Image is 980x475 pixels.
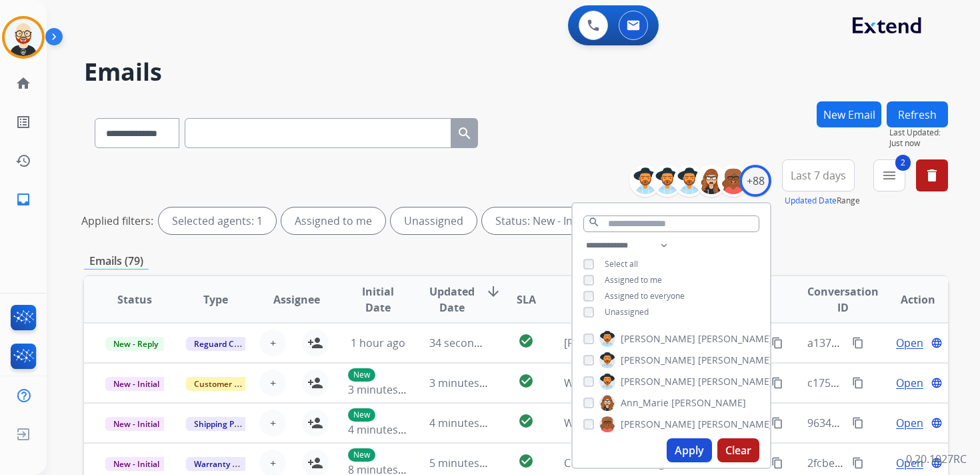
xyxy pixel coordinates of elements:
p: Applied filters: [81,213,153,229]
mat-icon: arrow_downward [485,284,501,300]
button: Updated Date [785,195,837,206]
span: Warranty Ops [186,457,255,471]
span: 5 minutes ago [429,456,501,470]
mat-icon: list_alt [15,114,31,130]
span: Shipping Protection [186,417,277,431]
p: New [348,368,375,382]
span: 34 seconds ago [429,336,507,350]
span: [PERSON_NAME]'s PWR Recliner [564,336,724,350]
span: + [270,375,276,391]
span: [PERSON_NAME] [698,354,773,367]
span: Assigned to me [605,274,662,286]
span: 4 minutes ago [348,422,419,437]
span: 3 minutes ago [348,382,419,397]
span: 3 minutes ago [429,376,501,390]
mat-icon: content_copy [852,337,864,349]
mat-icon: delete [924,167,940,183]
span: Webform from [EMAIL_ADDRESS][DOMAIN_NAME] on [DATE] [564,376,866,390]
span: Type [203,292,228,308]
mat-icon: language [931,337,943,349]
mat-icon: content_copy [852,417,864,429]
mat-icon: check_circle [518,453,534,469]
span: 4 minutes ago [429,416,501,430]
mat-icon: content_copy [852,457,864,469]
span: Initial Date [348,284,407,316]
span: [PERSON_NAME] [621,332,695,346]
mat-icon: language [931,377,943,389]
button: Apply [667,438,712,462]
mat-icon: check_circle [518,333,534,349]
button: Refresh [887,101,948,127]
span: New - Initial [105,457,167,471]
span: Open [896,375,923,391]
span: Assignee [273,292,320,308]
span: [PERSON_NAME] [698,375,773,388]
mat-icon: content_copy [771,377,783,389]
button: 2 [873,159,905,191]
th: Action [867,276,948,323]
mat-icon: person_add [307,375,323,391]
button: Last 7 days [782,159,855,191]
mat-icon: person_add [307,415,323,431]
span: Status [117,292,152,308]
mat-icon: home [15,75,31,91]
mat-icon: language [931,417,943,429]
h2: Emails [84,59,948,85]
span: Unassigned [605,306,649,318]
span: [PERSON_NAME] [698,332,773,346]
div: Assigned to me [281,207,385,234]
mat-icon: search [588,216,600,228]
mat-icon: inbox [15,191,31,207]
mat-icon: content_copy [771,417,783,429]
mat-icon: content_copy [771,457,783,469]
mat-icon: content_copy [771,337,783,349]
div: Status: New - Initial [482,207,623,234]
span: 1 hour ago [351,336,405,350]
button: New Email [817,101,881,127]
span: Updated Date [429,284,475,316]
span: Open [896,415,923,431]
span: + [270,455,276,471]
span: Last Updated: [889,127,948,138]
mat-icon: menu [881,167,897,183]
span: + [270,335,276,351]
p: Emails (79) [84,253,149,270]
span: New - Initial [105,417,167,431]
div: Selected agents: 1 [159,207,276,234]
p: New [348,448,375,462]
button: + [259,330,286,356]
span: Contract ID Needed for LC154608 - Ticket #1131653 [564,456,821,470]
span: [PERSON_NAME] [698,418,773,431]
span: Open [896,455,923,471]
span: Reguard CS [186,337,247,351]
span: [PERSON_NAME] [621,375,695,388]
span: Ann_Marie [621,396,669,410]
span: 2 [895,155,911,171]
span: New - Reply [105,337,166,351]
p: New [348,408,375,422]
span: [PERSON_NAME] [621,354,695,367]
span: [PERSON_NAME] [671,396,746,410]
span: Last 7 days [791,173,846,178]
mat-icon: check_circle [518,413,534,429]
span: Select all [605,258,638,270]
p: 0.20.1027RC [906,451,967,467]
mat-icon: content_copy [852,377,864,389]
span: New - Initial [105,377,167,391]
button: + [259,370,286,396]
span: + [270,415,276,431]
mat-icon: search [457,125,473,141]
span: Just now [889,138,948,149]
mat-icon: person_add [307,455,323,471]
img: avatar [5,19,42,56]
button: Clear [717,438,759,462]
mat-icon: check_circle [518,373,534,389]
span: SLA [517,292,536,308]
mat-icon: history [15,153,31,169]
div: +88 [739,165,771,197]
button: + [259,410,286,436]
div: Unassigned [391,207,477,234]
span: Range [785,195,860,206]
span: Assigned to everyone [605,290,685,302]
span: Open [896,335,923,351]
